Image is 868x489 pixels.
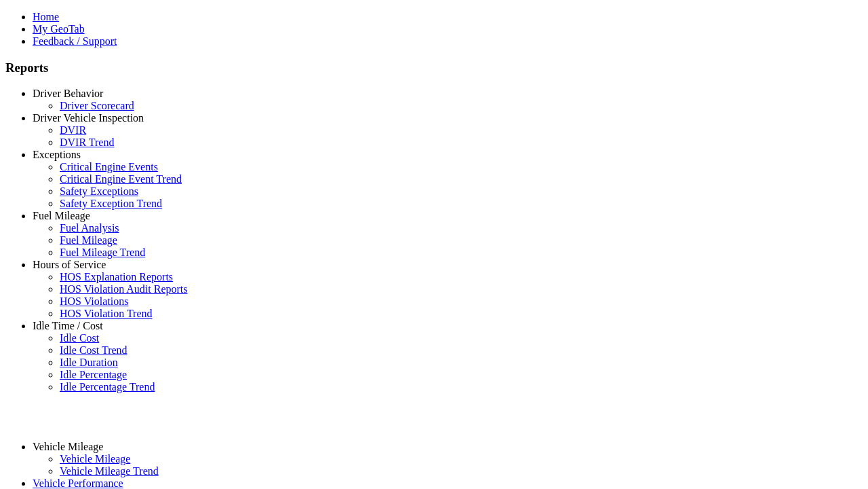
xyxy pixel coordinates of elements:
a: Idle Cost Trend [60,344,127,356]
a: Home [33,11,59,22]
a: Fuel Mileage Trend [60,247,145,258]
a: Idle Cost [60,332,99,344]
a: Vehicle Performance [33,477,123,489]
a: Idle Time / Cost [33,320,103,331]
a: Driver Behavior [33,88,103,99]
a: Idle Percentage Trend [60,381,155,393]
a: Idle Duration [60,357,118,368]
a: Driver Scorecard [60,100,134,111]
h3: Reports [5,60,863,75]
a: HOS Violation Audit Reports [60,283,188,295]
a: Vehicle Mileage [33,441,103,452]
a: Driver Vehicle Inspection [33,112,144,124]
a: DVIR Trend [60,137,114,148]
a: Exceptions [33,149,81,160]
a: Feedback / Support [33,35,117,47]
a: HOS Explanation Reports [60,271,173,283]
a: Fuel Mileage [60,234,117,246]
a: Hours of Service [33,259,106,270]
a: HOS Violation Trend [60,308,153,319]
a: Vehicle Mileage [60,453,130,465]
a: Fuel Mileage [33,210,90,221]
a: Vehicle Mileage Trend [60,465,159,477]
a: DVIR [60,124,86,136]
a: Safety Exception Trend [60,198,162,209]
a: Safety Exceptions [60,185,138,197]
a: My GeoTab [33,23,85,35]
a: Idle Percentage [60,369,127,380]
a: Critical Engine Event Trend [60,173,182,185]
a: Critical Engine Events [60,161,158,173]
a: HOS Violations [60,295,128,307]
a: Fuel Analysis [60,222,119,234]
